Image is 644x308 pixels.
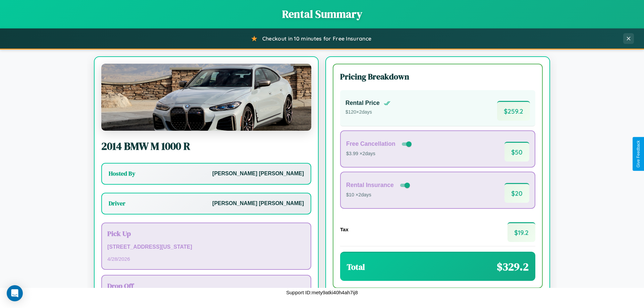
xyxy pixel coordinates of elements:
span: $ 329.2 [497,259,529,274]
h3: Pick Up [107,229,305,238]
h4: Rental Price [345,100,380,107]
h4: Free Cancellation [346,140,395,147]
img: BMW M 1000 R [101,64,311,131]
span: $ 19.2 [507,222,535,242]
p: $ 120 × 2 days [345,108,390,117]
h4: Rental Insurance [346,182,394,189]
h3: Drop Off [107,281,305,291]
span: $ 20 [504,183,529,203]
p: $10 × 2 days [346,191,411,199]
p: [STREET_ADDRESS][US_STATE] [107,242,305,252]
h1: Rental Summary [7,7,637,21]
span: Checkout in 10 minutes for Free Insurance [262,35,371,42]
p: Support ID: mety9atki40h4ah7ij8 [286,288,358,297]
h3: Pricing Breakdown [340,71,535,82]
span: $ 259.2 [497,101,530,121]
p: [PERSON_NAME] [PERSON_NAME] [212,199,304,208]
h2: 2014 BMW M 1000 R [101,139,311,153]
div: Open Intercom Messenger [7,285,23,301]
p: $3.99 × 2 days [346,149,413,158]
span: $ 50 [504,142,529,162]
p: 4 / 28 / 2026 [107,254,305,263]
h3: Driver [109,199,125,207]
h3: Hosted By [109,170,135,178]
h4: Tax [340,227,348,232]
p: [PERSON_NAME] [PERSON_NAME] [212,169,304,179]
h3: Total [347,261,365,272]
div: Give Feedback [636,140,641,168]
